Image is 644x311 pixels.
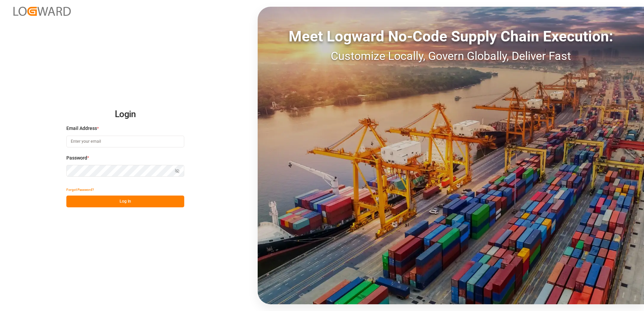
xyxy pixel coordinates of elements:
[66,136,184,147] input: Enter your email
[13,7,71,16] img: Logward_new_orange.png
[66,196,184,207] button: Log In
[66,184,94,196] button: Forgot Password?
[258,25,644,47] div: Meet Logward No-Code Supply Chain Execution:
[258,47,644,65] div: Customize Locally, Govern Globally, Deliver Fast
[66,104,184,125] h2: Login
[66,154,87,162] span: Password
[66,125,97,132] span: Email Address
